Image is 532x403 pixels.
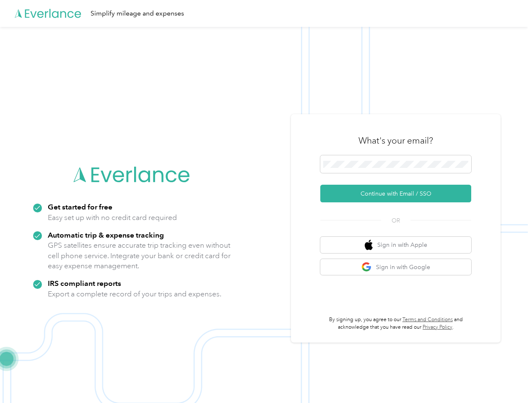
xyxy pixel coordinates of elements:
strong: Automatic trip & expense tracking [48,230,164,239]
button: google logoSign in with Google [320,259,471,275]
button: apple logoSign in with Apple [320,237,471,253]
button: Continue with Email / SSO [320,185,471,202]
a: Terms and Conditions [402,317,453,323]
strong: Get started for free [48,202,112,211]
h3: What's your email? [358,135,433,147]
img: google logo [361,262,372,272]
p: By signing up, you agree to our and acknowledge that you have read our . [320,316,471,331]
strong: IRS compliant reports [48,279,121,288]
a: Privacy Policy [423,324,452,330]
p: Export a complete record of your trips and expenses. [48,289,221,299]
p: Easy set up with no credit card required [48,212,177,223]
img: apple logo [365,240,373,250]
div: Simplify mileage and expenses [91,8,184,19]
p: GPS satellites ensure accurate trip tracking even without cell phone service. Integrate your bank... [48,240,231,271]
span: OR [381,216,410,225]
